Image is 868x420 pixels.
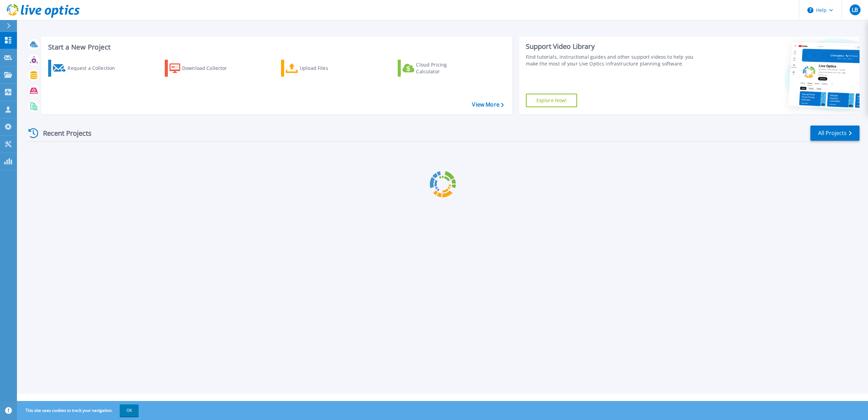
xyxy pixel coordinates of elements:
[26,125,101,141] div: Recent Projects
[472,101,504,108] a: View More
[852,7,858,13] span: LB
[48,43,504,51] h3: Start a New Project
[810,126,860,141] a: All Projects
[182,61,236,75] div: Download Collector
[165,60,240,77] a: Download Collector
[526,94,577,107] a: Explore Now!
[526,42,702,51] div: Support Video Library
[67,61,122,75] div: Request a Collection
[300,61,354,75] div: Upload Files
[48,60,124,77] a: Request a Collection
[398,60,473,77] a: Cloud Pricing Calculator
[416,61,470,75] div: Cloud Pricing Calculator
[120,404,139,417] button: OK
[281,60,357,77] a: Upload Files
[19,404,139,417] span: This site uses cookies to track your navigation.
[526,54,702,67] div: Find tutorials, instructional guides and other support videos to help you make the most of your L...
